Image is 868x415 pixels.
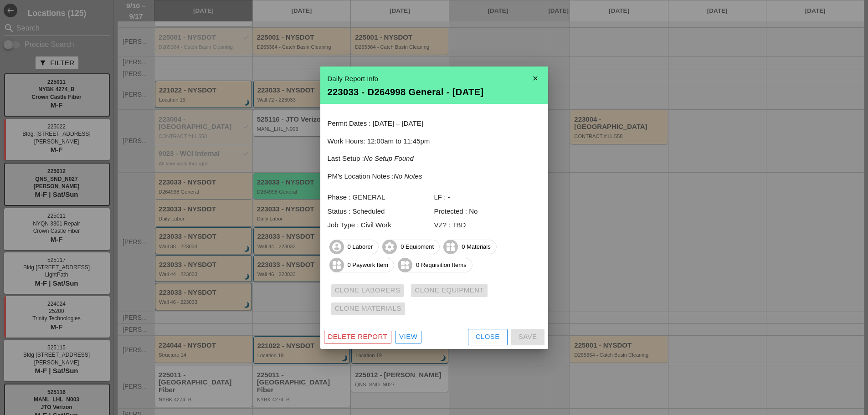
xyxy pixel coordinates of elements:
[328,220,434,231] div: Job Type : Civil Work
[329,258,344,272] i: widgets
[324,331,392,343] button: Delete Report
[398,258,472,272] span: 0 Requisition Items
[382,240,397,254] i: settings
[330,240,379,254] span: 0 Laborer
[476,332,500,342] div: Close
[434,192,541,203] div: LF : -
[526,69,544,87] i: close
[328,87,541,97] div: 223033 - D264998 General - [DATE]
[398,258,412,272] i: widgets
[444,240,496,254] span: 0 Materials
[383,240,439,254] span: 0 Equipment
[364,154,414,162] i: No Setup Found
[328,154,541,164] p: Last Setup :
[328,206,434,217] div: Status : Scheduled
[328,171,541,182] p: PM's Location Notes :
[434,206,541,217] div: Protected : No
[328,136,541,147] p: Work Hours: 12:00am to 11:45pm
[328,332,388,342] div: Delete Report
[328,118,541,129] p: Permit Dates : [DATE] – [DATE]
[399,332,417,342] div: View
[434,220,541,231] div: VZ? : TBD
[328,192,434,203] div: Phase : GENERAL
[468,329,508,345] button: Close
[328,74,541,84] div: Daily Report Info
[329,240,344,254] i: account_circle
[443,240,458,254] i: widgets
[395,331,421,343] a: View
[330,258,394,272] span: 0 Paywork Item
[394,172,422,180] i: No Notes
